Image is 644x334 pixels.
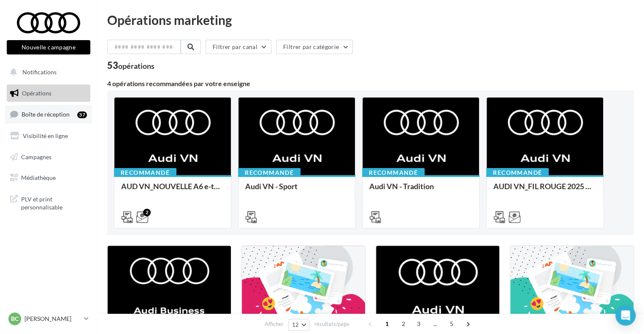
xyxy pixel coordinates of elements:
span: Campagnes [21,153,51,160]
div: opérations [118,62,154,70]
span: Opérations [22,90,51,97]
a: BC [PERSON_NAME] [7,311,90,327]
button: Nouvelle campagne [7,40,90,54]
div: 4 opérations recommandées par votre enseigne [107,80,634,87]
span: 5 [445,317,458,331]
span: 2 [397,317,410,331]
span: 12 [292,321,299,328]
span: Notifications [22,68,57,76]
button: 12 [288,319,310,331]
div: Opérations marketing [107,14,634,26]
span: PLV et print personnalisable [21,193,87,212]
a: Boîte de réception37 [5,105,92,123]
div: Recommandé [362,168,425,177]
span: BC [11,315,19,323]
span: Afficher [265,320,284,328]
a: Visibilité en ligne [5,127,92,145]
span: Boîte de réception [22,111,70,118]
div: 53 [107,61,154,70]
button: Filtrer par canal [206,40,271,54]
span: ... [428,317,442,331]
div: Audi VN - Sport [245,182,348,199]
span: Visibilité en ligne [23,132,68,139]
div: Audi VN - Tradition [369,182,472,199]
span: Médiathèque [21,174,56,181]
a: Opérations [5,84,92,102]
a: PLV et print personnalisable [5,190,92,215]
span: 1 [380,317,394,331]
p: [PERSON_NAME] [24,315,81,323]
span: résultats/page [314,320,349,328]
div: AUD VN_NOUVELLE A6 e-tron [121,182,224,199]
div: Recommandé [486,168,549,177]
div: Recommandé [114,168,176,177]
div: Open Intercom Messenger [615,305,636,326]
div: Recommandé [238,168,300,177]
button: Filtrer par catégorie [276,40,353,54]
span: 3 [412,317,425,331]
a: Campagnes [5,148,92,166]
div: 37 [77,111,87,118]
a: Médiathèque [5,169,92,187]
div: AUDI VN_FIL ROUGE 2025 - A1, Q2, Q3, Q5 et Q4 e-tron [493,182,596,199]
div: 2 [143,209,151,216]
button: Notifications [5,63,89,81]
